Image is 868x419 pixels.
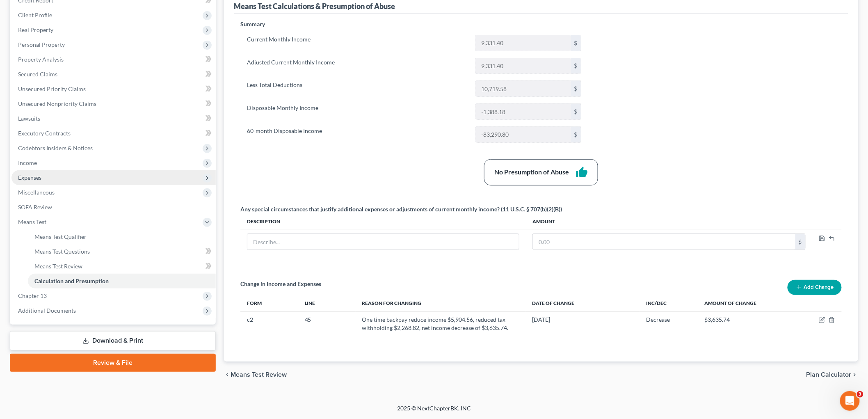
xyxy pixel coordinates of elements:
label: Adjusted Current Monthly Income [243,58,471,74]
div: $ [571,104,581,119]
a: Review & File [10,354,216,372]
div: No Presumption of Abuse [494,167,569,177]
div: $ [795,234,805,250]
span: Means Test Review [34,263,82,270]
span: Real Property [18,26,53,33]
div: [DATE] [532,316,633,324]
span: Miscellaneous [18,189,55,196]
span: Unsecured Priority Claims [18,85,86,92]
a: Means Test Review [28,259,216,274]
a: Calculation and Presumption [28,274,216,288]
span: Additional Documents [18,307,76,314]
span: Unsecured Nonpriority Claims [18,100,96,107]
span: Client Profile [18,11,52,18]
a: Secured Claims [11,67,216,82]
span: Calculation and Presumption [34,277,109,284]
th: Amount [526,213,812,230]
span: Means Test Qualifier [34,233,87,240]
span: Means Test [18,218,46,225]
div: $ [571,127,581,142]
div: Means Test Calculations & Presumption of Abuse [234,1,395,11]
label: Current Monthly Income [243,35,471,51]
div: $ [571,81,581,96]
span: Executory Contracts [18,130,71,137]
label: Disposable Monthly Income [243,103,471,120]
div: c2 [247,316,292,324]
i: chevron_right [852,371,858,378]
span: Secured Claims [18,71,57,78]
span: SOFA Review [18,204,52,211]
div: Any special circumstances that justify additional expenses or adjustments of current monthly inco... [240,205,562,213]
span: Codebtors Insiders & Notices [18,144,93,151]
a: Download & Print [10,331,216,350]
a: SOFA Review [11,200,216,215]
span: Chapter 13 [18,292,47,299]
input: 0.00 [476,81,571,96]
button: chevron_left Means Test Review [224,371,287,378]
input: 0.00 [533,234,795,250]
iframe: Intercom live chat [840,391,860,411]
span: Means Test Questions [34,248,90,255]
i: thumb_up [576,166,588,179]
input: 0.00 [476,35,571,51]
th: Amount of Change [698,295,812,311]
span: Income [18,159,37,166]
span: Means Test Review [231,371,287,378]
th: Date of Change [526,295,640,311]
div: 2025 © NextChapterBK, INC [200,404,668,419]
th: Form [240,295,298,311]
a: Executory Contracts [11,126,216,141]
a: Unsecured Priority Claims [11,82,216,96]
input: 0.00 [476,104,571,119]
th: Description [240,213,526,230]
p: Change in Income and Expenses [240,280,321,288]
button: Add Change [788,280,842,295]
a: Property Analysis [11,52,216,67]
p: Summary [240,20,588,28]
span: 3 [857,391,863,398]
th: Line [298,295,356,311]
span: Decrease [646,316,670,323]
input: Describe... [247,234,519,250]
a: Lawsuits [11,111,216,126]
div: $3,635.74 [705,316,806,324]
span: Plan Calculator [806,371,852,378]
a: Unsecured Nonpriority Claims [11,96,216,111]
label: Less Total Deductions [243,80,471,97]
div: $ [571,35,581,51]
th: Reason for Changing [356,295,526,311]
span: Property Analysis [18,56,64,63]
div: 45 [305,316,349,324]
a: Means Test Qualifier [28,229,216,244]
a: Means Test Questions [28,244,216,259]
th: Inc/Dec [640,295,698,311]
span: Personal Property [18,41,65,48]
div: $ [571,58,581,74]
input: 0.00 [476,127,571,142]
div: One time backpay reduce income $5,904.56, reduced tax withholding $2,268.82, net income decrease ... [362,316,519,332]
i: chevron_left [224,371,231,378]
input: 0.00 [476,58,571,74]
span: Expenses [18,174,41,181]
button: Plan Calculator chevron_right [806,371,858,378]
label: 60-month Disposable Income [243,126,471,143]
span: Lawsuits [18,115,40,122]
